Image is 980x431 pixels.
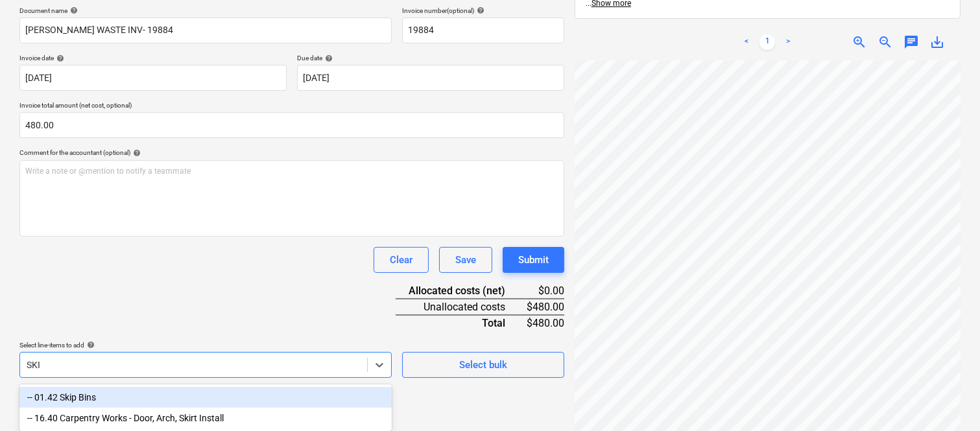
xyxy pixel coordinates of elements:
span: zoom_in [852,34,867,50]
div: Document name [19,6,392,15]
input: Due date not specified [297,65,564,91]
div: -- 01.42 Skip Bins [19,387,392,408]
span: help [474,6,484,14]
div: Submit [518,251,549,268]
div: Clear [390,251,412,268]
span: zoom_out [878,34,893,50]
p: Invoice total amount (net cost, optional) [19,101,564,112]
div: Save [455,251,476,268]
input: Invoice date not specified [19,65,287,91]
button: Submit [503,247,564,273]
a: Previous page [739,34,754,50]
div: $480.00 [526,315,564,331]
span: chat [903,34,919,50]
div: Comment for the accountant (optional) [19,148,564,157]
div: Total [396,315,526,331]
input: Invoice total amount (net cost, optional) [19,112,564,138]
iframe: Chat Widget [915,369,980,431]
button: Select bulk [402,352,564,378]
span: help [322,54,333,62]
a: Page 1 is your current page [759,34,775,50]
div: $480.00 [526,299,564,315]
div: Select line-items to add [19,341,392,349]
div: Invoice date [19,54,287,62]
div: Unallocated costs [396,299,526,315]
span: save_alt [929,34,945,50]
div: -- 16.40 Carpentry Works - Door, Arch, Skirt Install [19,408,392,428]
span: help [84,341,95,349]
div: Select bulk [459,356,507,373]
input: Invoice number [402,17,564,43]
div: $0.00 [526,283,564,299]
span: help [130,149,141,157]
button: Clear [374,247,429,273]
button: Save [439,247,492,273]
input: Document name [19,17,392,43]
a: Next page [780,34,796,50]
div: Due date [297,54,564,62]
div: Invoice number (optional) [402,6,564,15]
div: Allocated costs (net) [396,283,526,299]
span: help [67,6,78,14]
span: help [54,54,64,62]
